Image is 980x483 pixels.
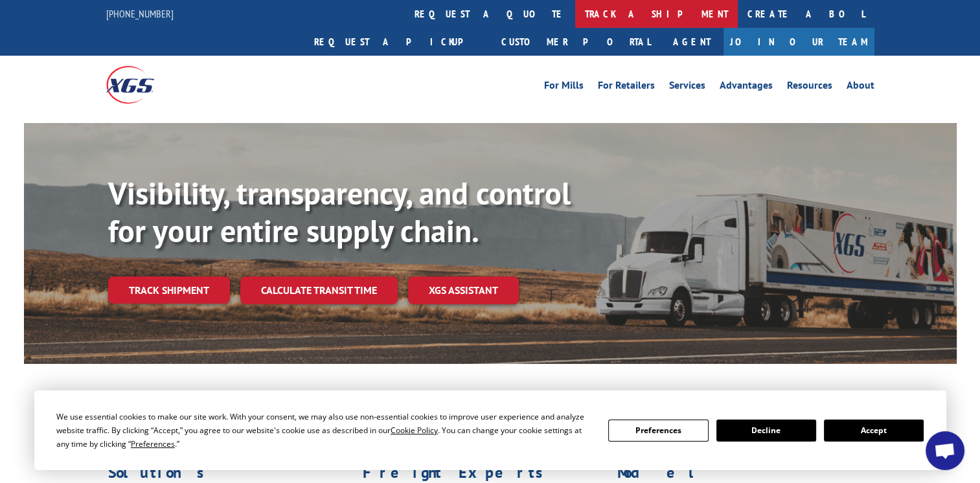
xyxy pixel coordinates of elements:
[544,80,584,95] a: For Mills
[716,420,816,442] button: Decline
[106,7,174,20] a: [PHONE_NUMBER]
[492,28,660,56] a: Customer Portal
[131,438,175,449] span: Preferences
[926,431,964,470] div: Open chat
[824,420,924,442] button: Accept
[598,80,655,95] a: For Retailers
[304,28,492,56] a: Request a pickup
[108,173,571,251] b: Visibility, transparency, and control for your entire supply chain.
[34,390,946,470] div: Cookie Consent Prompt
[720,80,773,95] a: Advantages
[847,80,874,95] a: About
[669,80,705,95] a: Services
[787,80,832,95] a: Resources
[608,420,708,442] button: Preferences
[660,28,724,56] a: Agent
[56,410,593,451] div: We use essential cookies to make our site work. With your consent, we may also use non-essential ...
[240,276,398,304] a: Calculate transit time
[724,28,874,56] a: Join Our Team
[391,425,438,436] span: Cookie Policy
[408,276,519,304] a: XGS ASSISTANT
[108,276,230,304] a: Track shipment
